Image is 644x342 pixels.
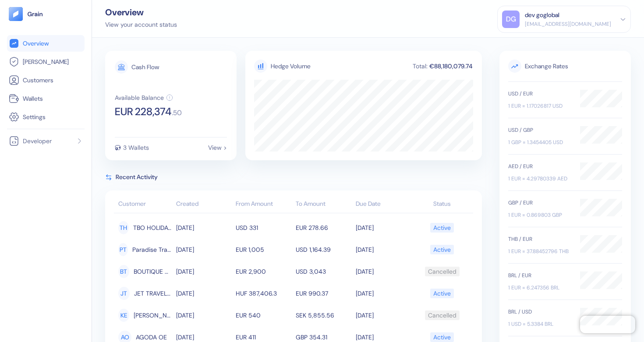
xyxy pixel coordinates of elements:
[174,261,234,282] td: [DATE]
[132,242,172,257] span: Paradise Travel MIKE GR
[428,264,456,279] div: Cancelled
[23,39,49,48] span: Overview
[415,199,469,208] div: Status
[114,196,174,213] th: Customer
[508,247,571,255] div: 1 EUR = 37.88452796 THB
[354,196,414,213] th: Due Date
[133,220,172,235] span: TBO HOLIDAYS B2B WEB
[9,56,83,67] a: [PERSON_NAME]
[9,75,83,85] a: Customers
[116,173,158,182] span: Recent Activity
[433,286,451,301] div: Active
[354,217,414,239] td: [DATE]
[9,112,83,122] a: Settings
[134,264,172,279] span: BOUTIQUE TRAVEL LT
[294,282,354,304] td: EUR 990.37
[23,137,52,145] span: Developer
[234,261,294,282] td: EUR 2,900
[174,282,234,304] td: [DATE]
[115,95,164,101] div: Available Balance
[234,196,294,213] th: From Amount
[234,304,294,326] td: EUR 540
[508,126,571,134] div: USD / GBP
[508,211,571,219] div: 1 EUR = 0.869803 GBP
[134,308,172,323] span: KAROL EE (RA)
[508,102,571,110] div: 1 EUR = 1.17026817 USD
[172,109,182,116] span: . 50
[354,282,414,304] td: [DATE]
[508,162,571,170] div: AED / EUR
[428,63,473,69] div: €88,180,079.74
[174,304,234,326] td: [DATE]
[412,63,428,69] div: Total:
[115,94,173,101] button: Available Balance
[433,242,451,257] div: Active
[508,308,571,316] div: BRL / USD
[508,284,571,292] div: 1 EUR = 6.247356 BRL
[208,145,227,151] div: View >
[525,11,559,20] div: dev goglobal
[354,239,414,261] td: [DATE]
[27,11,43,17] img: logo
[174,217,234,239] td: [DATE]
[123,145,149,151] div: 3 Wallets
[23,76,53,85] span: Customers
[525,20,611,28] div: [EMAIL_ADDRESS][DOMAIN_NAME]
[294,196,354,213] th: To Amount
[354,261,414,282] td: [DATE]
[174,196,234,213] th: Created
[105,8,177,17] div: Overview
[105,20,177,29] div: View your account status
[294,261,354,282] td: USD 3,043
[354,304,414,326] td: [DATE]
[508,271,571,279] div: BRL / EUR
[118,221,129,234] div: TH
[508,199,571,207] div: GBP / EUR
[118,287,130,300] div: JT
[115,106,172,117] span: EUR 228,374
[508,175,571,183] div: 1 EUR = 4.29780339 AED
[508,90,571,98] div: USD / EUR
[9,38,83,49] a: Overview
[508,138,571,146] div: 1 GBP = 1.3454405 USD
[294,304,354,326] td: SEK 5,855.56
[502,11,520,28] div: DG
[508,235,571,243] div: THB / EUR
[234,282,294,304] td: HUF 387,406.3
[174,239,234,261] td: [DATE]
[294,217,354,239] td: EUR 278.66
[234,239,294,261] td: EUR 1,005
[294,239,354,261] td: USD 1,164.39
[118,309,129,322] div: KE
[508,60,622,73] span: Exchange Rates
[23,57,69,66] span: [PERSON_NAME]
[118,243,128,256] div: PT
[23,113,46,121] span: Settings
[118,265,129,278] div: BT
[234,217,294,239] td: USD 331
[433,220,451,235] div: Active
[271,62,311,71] div: Hedge Volume
[508,320,571,328] div: 1 USD = 5.3384 BRL
[131,64,159,70] div: Cash Flow
[580,316,635,333] iframe: Chatra live chat
[9,7,23,21] img: logo-tablet-V2.svg
[9,93,83,104] a: Wallets
[134,286,172,301] span: JET TRAVEL KFT. HU
[428,308,456,323] div: Cancelled
[23,94,43,103] span: Wallets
